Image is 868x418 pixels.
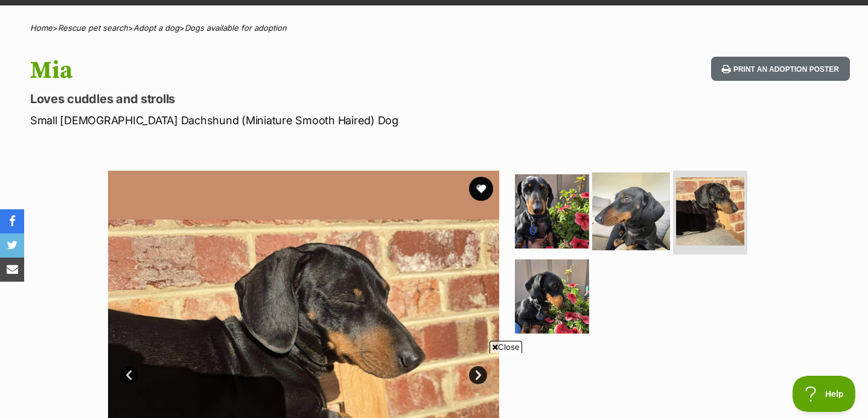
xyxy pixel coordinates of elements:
[120,366,138,384] a: Prev
[58,23,128,33] a: Rescue pet search
[133,23,179,33] a: Adopt a dog
[30,90,529,107] p: Loves cuddles and strolls
[214,358,654,412] iframe: Advertisement
[185,23,287,33] a: Dogs available for adoption
[30,23,53,33] a: Home
[490,341,522,353] span: Close
[30,112,529,128] p: Small [DEMOGRAPHIC_DATA] Dachshund (Miniature Smooth Haired) Dog
[711,57,850,81] button: Print an adoption poster
[592,172,670,250] img: Photo of Mia
[676,177,744,245] img: Photo of Mia
[793,376,856,412] iframe: Help Scout Beacon - Open
[515,174,589,249] img: Photo of Mia
[469,177,493,201] button: favourite
[30,57,529,84] h1: Mia
[515,259,589,334] img: Photo of Mia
